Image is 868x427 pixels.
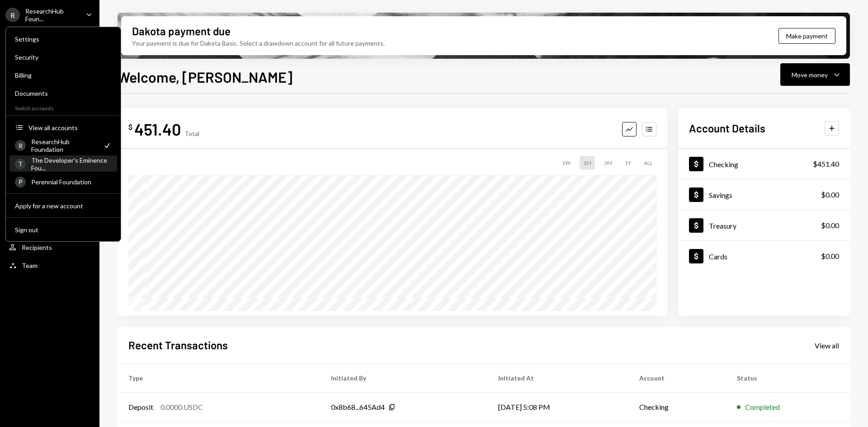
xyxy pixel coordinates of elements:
[487,364,628,393] th: Initiated At
[678,149,850,179] a: Checking$451.40
[15,177,26,188] div: P
[621,156,635,170] div: 1Y
[331,402,385,413] div: 0x8b68...645Ad4
[628,393,726,422] td: Checking
[815,341,839,350] div: View all
[15,202,112,210] div: Apply for a new account
[22,262,38,269] div: Team
[709,191,732,199] div: Savings
[15,226,112,234] div: Sign out
[160,402,203,413] div: 0.0000 USDC
[132,38,385,48] div: Your payment is due for Dakota Basic. Select a drawdown account for all future payments.
[745,402,780,413] div: Completed
[678,179,850,210] a: Savings$0.00
[15,140,26,151] div: R
[31,138,97,153] div: ResearchHub Foundation
[709,252,727,261] div: Cards
[487,393,628,422] td: [DATE] 5:08 PM
[9,85,117,101] a: Documents
[320,364,487,393] th: Initiated By
[22,244,52,251] div: Recipients
[28,124,112,131] div: View all accounts
[31,178,112,186] div: Perennial Foundation
[821,220,839,231] div: $0.00
[600,156,616,170] div: 3M
[15,159,26,169] div: T
[9,31,117,47] a: Settings
[580,156,595,170] div: 1M
[780,63,850,86] button: Move money
[821,189,839,200] div: $0.00
[134,119,181,139] div: 451.40
[778,28,835,44] button: Make payment
[628,364,726,393] th: Account
[31,156,112,172] div: The Developer's Eminence Fou...
[118,68,292,86] h1: Welcome, [PERSON_NAME]
[15,53,112,61] div: Security
[709,221,736,230] div: Treasury
[128,338,228,352] h2: Recent Transactions
[9,67,117,83] a: Billing
[128,402,153,413] div: Deposit
[25,7,79,23] div: ResearchHub Foun...
[813,159,839,169] div: $451.40
[558,156,574,170] div: 1W
[9,49,117,65] a: Security
[15,71,112,79] div: Billing
[821,251,839,262] div: $0.00
[15,35,112,43] div: Settings
[709,160,738,169] div: Checking
[9,120,117,136] button: View all accounts
[815,340,839,350] a: View all
[678,210,850,240] a: Treasury$0.00
[118,364,320,393] th: Type
[689,121,765,136] h2: Account Details
[15,89,112,97] div: Documents
[678,241,850,271] a: Cards$0.00
[726,364,850,393] th: Status
[5,239,94,255] a: Recipients
[9,174,117,190] a: PPerennial Foundation
[9,155,117,172] a: TThe Developer's Eminence Fou...
[640,156,656,170] div: ALL
[9,222,117,238] button: Sign out
[5,8,20,22] div: R
[128,122,132,131] div: $
[5,257,94,273] a: Team
[6,103,121,112] div: Switch accounts
[184,130,199,137] div: Total
[132,23,231,38] div: Dakota payment due
[9,198,117,214] button: Apply for a new account
[792,70,828,80] div: Move money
